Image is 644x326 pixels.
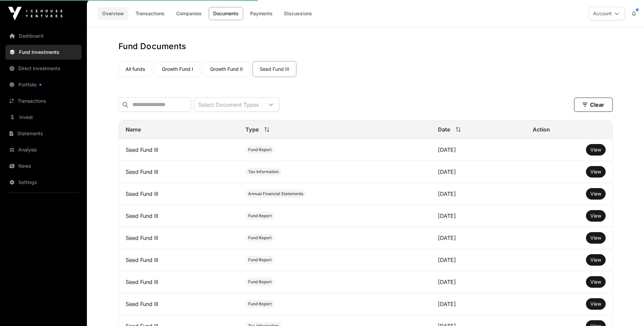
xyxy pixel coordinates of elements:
button: Account [589,7,625,20]
td: Seed Fund III [119,271,239,293]
span: Fund Report [248,147,272,152]
td: Seed Fund III [119,161,239,183]
a: Direct Investments [5,61,81,76]
span: Annual Financial Statements [248,191,303,197]
a: View [590,279,601,285]
span: View [590,279,601,285]
button: View [586,166,606,178]
a: Portfolio [5,77,81,92]
a: Overview [98,7,128,20]
a: Growth Fund II [203,61,250,77]
td: [DATE] [431,227,526,249]
button: View [586,232,606,244]
td: Seed Fund III [119,183,239,205]
a: Fund Investments [5,45,81,60]
span: Fund Report [248,235,272,241]
td: Seed Fund III [119,249,239,271]
td: Seed Fund III [119,293,239,315]
span: Name [126,125,141,134]
a: View [590,235,601,241]
a: Transactions [131,7,169,20]
span: View [590,169,601,175]
button: View [586,254,606,266]
button: View [586,298,606,310]
span: Fund Report [248,257,272,263]
td: [DATE] [431,205,526,227]
button: View [586,188,606,200]
img: Icehouse Ventures Logo [8,7,62,20]
a: Documents [209,7,243,20]
a: View [590,190,601,197]
a: View [590,257,601,263]
span: Fund Report [248,213,272,219]
span: View [590,147,601,152]
a: View [590,301,601,307]
a: Dashboard [5,28,81,43]
td: Seed Fund III [119,227,239,249]
td: [DATE] [431,249,526,271]
a: View [590,212,601,219]
a: Transactions [5,94,81,108]
span: View [590,191,601,197]
span: View [590,257,601,263]
a: Discussions [280,7,316,20]
span: Date [438,125,450,134]
a: News [5,159,81,174]
td: [DATE] [431,139,526,161]
span: View [590,301,601,307]
span: Action [533,125,550,134]
a: Analysis [5,142,81,157]
button: Clear [574,98,613,112]
a: Settings [5,175,81,190]
iframe: Chat Widget [610,293,644,326]
a: Seed Fund III [253,61,296,77]
span: View [590,213,601,219]
td: [DATE] [431,271,526,293]
div: Select Document Types [194,98,263,111]
button: View [586,210,606,222]
button: View [586,144,606,156]
span: Type [245,125,259,134]
td: Seed Fund III [119,139,239,161]
span: Tax Information [248,169,279,175]
span: Fund Report [248,301,272,307]
a: View [590,146,601,153]
h1: Fund Documents [118,41,613,52]
td: [DATE] [431,183,526,205]
a: Statements [5,126,81,141]
a: Growth Fund I [155,61,200,77]
a: All funds [118,61,152,77]
td: [DATE] [431,161,526,183]
a: Payments [246,7,277,20]
td: [DATE] [431,293,526,315]
a: Companies [172,7,206,20]
a: View [590,168,601,175]
button: View [586,276,606,288]
td: Seed Fund III [119,205,239,227]
span: View [590,235,601,241]
span: Fund Report [248,279,272,285]
a: Invest [5,110,81,125]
